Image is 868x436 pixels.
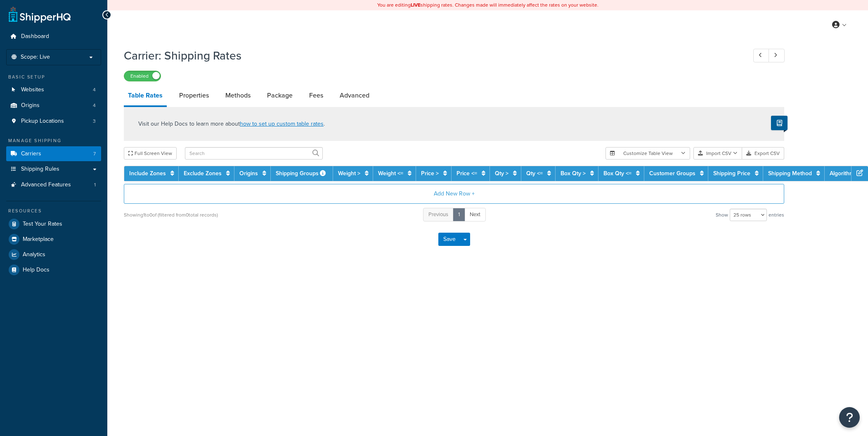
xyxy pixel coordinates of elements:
[124,86,167,107] a: Table Rates
[263,86,297,105] a: Package
[6,82,101,98] a: Websites4
[124,48,738,64] h1: Carrier: Shipping Rates
[825,166,860,181] th: Algorithm
[6,146,101,162] a: Carriers7
[6,114,101,129] a: Pickup Locations3
[21,54,50,61] span: Scope: Live
[338,169,360,178] a: Weight >
[6,262,101,277] a: Help Docs
[6,146,101,162] li: Carriers
[713,169,750,178] a: Shipping Price
[378,169,403,178] a: Weight <=
[23,251,45,258] span: Analytics
[129,169,166,178] a: Include Zones
[428,210,448,218] span: Previous
[423,208,454,222] a: Previous
[561,169,586,178] a: Box Qty >
[438,233,461,246] button: Save
[124,209,218,221] div: Showing 1 to 0 of (filtered from 0 total records)
[6,177,101,193] li: Advanced Features
[93,102,96,109] span: 4
[21,150,41,157] span: Carriers
[185,147,323,160] input: Search
[124,147,177,160] button: Full Screen View
[421,169,439,178] a: Price >
[742,147,784,160] button: Export CSV
[240,119,324,128] a: how to set up custom table rates
[771,116,788,130] button: Show Help Docs
[221,86,255,105] a: Methods
[93,86,96,93] span: 4
[6,98,101,113] a: Origins4
[271,166,333,181] th: Shipping Groups
[649,169,695,178] a: Customer Groups
[6,137,101,144] div: Manage Shipping
[6,29,101,44] a: Dashboard
[124,71,161,81] label: Enabled
[21,181,71,188] span: Advanced Features
[21,166,59,173] span: Shipping Rules
[605,147,690,160] button: Customize Table View
[603,169,631,178] a: Box Qty <=
[6,247,101,262] a: Analytics
[6,114,101,129] li: Pickup Locations
[21,118,64,125] span: Pickup Locations
[464,208,486,222] a: Next
[6,207,101,214] div: Resources
[693,147,742,160] button: Import CSV
[184,169,222,178] a: Exclude Zones
[453,208,465,222] a: 1
[175,86,213,105] a: Properties
[239,169,258,178] a: Origins
[6,162,101,177] a: Shipping Rules
[6,82,101,98] li: Websites
[94,181,96,188] span: 1
[93,150,96,157] span: 7
[470,210,480,218] span: Next
[6,74,101,81] div: Basic Setup
[305,86,327,105] a: Fees
[23,221,62,228] span: Test Your Rates
[769,49,785,62] a: Next Record
[6,232,101,247] a: Marketplace
[336,86,374,105] a: Advanced
[93,118,96,125] span: 3
[456,169,477,178] a: Price <=
[495,169,509,178] a: Qty >
[21,33,49,40] span: Dashboard
[23,267,50,274] span: Help Docs
[6,177,101,193] a: Advanced Features1
[21,86,44,93] span: Websites
[716,209,728,221] span: Show
[411,1,421,9] b: LIVE
[124,184,784,204] button: Add New Row +
[769,209,784,221] span: entries
[6,217,101,231] a: Test Your Rates
[23,236,54,243] span: Marketplace
[839,407,860,428] button: Open Resource Center
[6,98,101,113] li: Origins
[526,169,543,178] a: Qty <=
[753,49,769,62] a: Previous Record
[21,102,40,109] span: Origins
[768,169,812,178] a: Shipping Method
[138,119,325,129] p: Visit our Help Docs to learn more about .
